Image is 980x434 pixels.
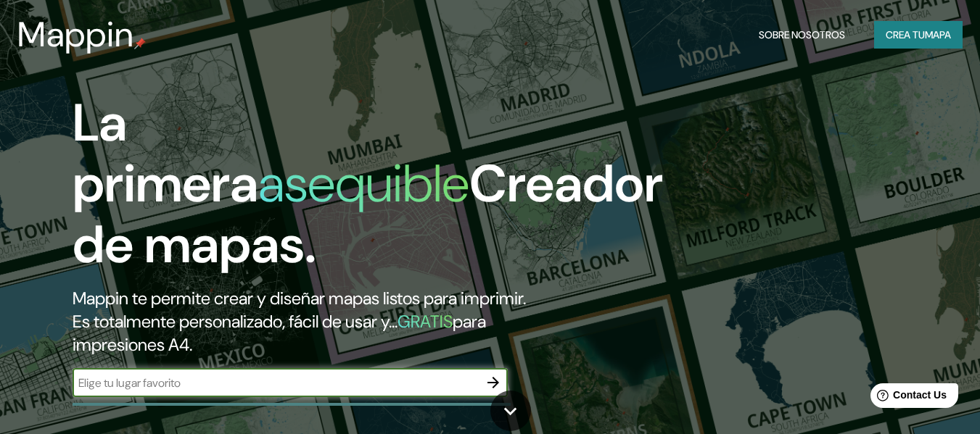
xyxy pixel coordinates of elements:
font: para impresiones A4. [73,310,486,356]
font: Crea tu [886,28,925,41]
font: mapa [925,28,951,41]
input: Elige tu lugar favorito [73,375,479,391]
font: Mappin [17,12,134,57]
font: GRATIS [398,310,453,333]
font: Sobre nosotros [759,28,845,41]
font: Creador de mapas. [73,150,663,278]
img: pin de mapeo [134,38,146,49]
iframe: Help widget launcher [851,377,964,418]
font: Mappin te permite crear y diseñar mapas listos para imprimir. [73,287,526,309]
font: Es totalmente personalizado, fácil de usar y... [73,310,398,333]
font: asequible [258,150,469,217]
button: Crea tumapa [874,21,963,49]
button: Sobre nosotros [753,21,851,49]
font: La primera [73,89,258,217]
